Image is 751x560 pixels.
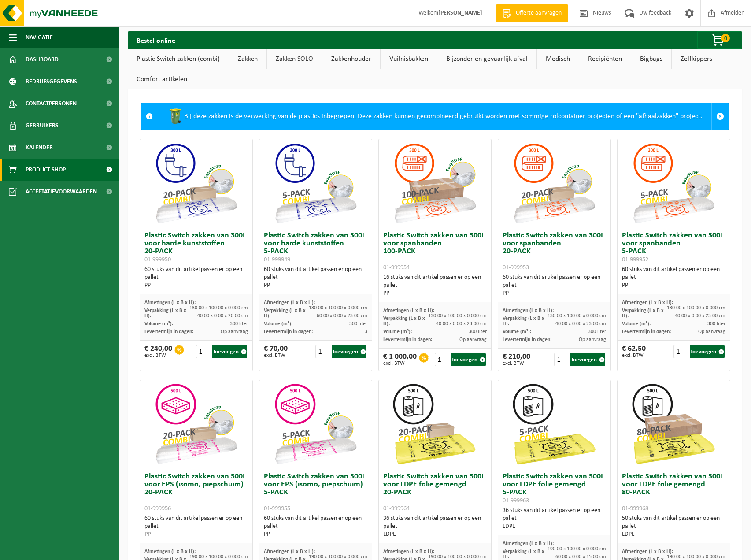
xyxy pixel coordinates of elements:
div: 36 stuks van dit artikel passen er op een pallet [503,507,606,530]
div: PP [264,282,367,289]
div: 60 stuks van dit artikel passen er op een pallet [144,266,248,289]
div: PP [503,289,606,297]
span: Levertermijn in dagen: [264,329,313,334]
div: € 1 000,00 [383,353,417,366]
span: excl. BTW [264,353,288,358]
div: PP [144,282,248,289]
a: Vuilnisbakken [381,49,437,69]
span: Afmetingen (L x B x H): [503,541,554,546]
a: Zakkenhouder [322,49,380,69]
span: 3 [365,329,367,334]
span: 01-999950 [144,256,171,263]
span: excl. BTW [383,361,417,366]
button: Toevoegen [212,345,247,358]
span: Op aanvraag [698,329,725,334]
strong: [PERSON_NAME] [438,10,482,16]
span: 01-999955 [264,505,290,512]
span: Afmetingen (L x B x H): [144,300,196,305]
span: Volume (m³): [503,329,531,334]
a: Sluit melding [711,103,729,130]
div: 60 stuks van dit artikel passen er op een pallet [503,274,606,297]
h3: Plastic Switch zakken van 300L voor spanbanden 100-PACK [383,232,487,271]
span: 300 liter [707,321,725,326]
span: 300 liter [588,329,606,334]
span: 300 liter [349,321,367,326]
a: Zakken SOLO [267,49,322,69]
a: Bijzonder en gevaarlijk afval [437,49,536,69]
span: excl. BTW [622,353,646,358]
div: PP [144,530,248,538]
span: Volume (m³): [264,321,292,326]
span: Product Shop [26,159,66,181]
span: 60.00 x 0.00 x 15.00 cm [555,554,606,560]
button: Toevoegen [332,345,366,358]
img: 01-999954 [391,139,479,227]
span: 0 [721,34,730,42]
h3: Plastic Switch zakken van 500L voor LDPE folie gemengd 5-PACK [503,473,606,504]
button: Toevoegen [690,345,725,358]
span: Op aanvraag [459,337,487,342]
span: 130.00 x 100.00 x 0.000 cm [428,313,487,319]
span: 190.00 x 100.00 x 0.000 cm [428,554,487,560]
h3: Plastic Switch zakken van 500L voor EPS (isomo, piepschuim) 20-PACK [144,473,248,512]
span: excl. BTW [503,361,530,366]
span: 130.00 x 100.00 x 0.000 cm [548,313,606,319]
h3: Plastic Switch zakken van 300L voor harde kunststoffen 20-PACK [144,232,248,263]
div: 16 stuks van dit artikel passen er op een pallet [383,274,487,297]
img: WB-0240-HPE-GN-50.png [166,108,184,125]
a: Plastic Switch zakken (combi) [128,49,229,69]
h3: Plastic Switch zakken van 500L voor EPS (isomo, piepschuim) 5-PACK [264,473,367,512]
img: 01-999953 [510,139,598,227]
a: Bigbags [631,49,671,69]
span: Kalender [26,137,53,159]
input: 1 [673,345,688,358]
span: 01-999956 [144,505,171,512]
span: Afmetingen (L x B x H): [383,549,434,554]
span: 190.00 x 100.00 x 0.000 cm [667,554,725,560]
span: Verpakking (L x B x H): [144,308,186,319]
button: 0 [697,31,741,49]
h2: Bestel online [128,31,184,48]
input: 1 [435,353,450,366]
button: Toevoegen [570,353,605,366]
span: Volume (m³): [383,329,412,334]
span: Op aanvraag [579,337,606,342]
div: LDPE [503,523,606,530]
h3: Plastic Switch zakken van 500L voor LDPE folie gemengd 20-PACK [383,473,487,512]
span: excl. BTW [144,353,172,358]
span: Verpakking (L x B x H): [383,316,425,326]
input: 1 [196,345,211,358]
span: 01-999968 [622,505,648,512]
input: 1 [315,345,330,358]
span: Volume (m³): [144,321,173,326]
img: 01-999956 [152,380,240,468]
span: Afmetingen (L x B x H): [383,308,434,313]
a: Comfort artikelen [128,69,196,89]
span: 01-999964 [383,505,410,512]
span: 190.00 x 100.00 x 0.000 cm [189,554,248,560]
span: 01-999949 [264,256,290,263]
span: Acceptatievoorwaarden [26,181,97,203]
img: 01-999952 [629,139,718,227]
span: 01-999952 [622,256,648,263]
span: Levertermijn in dagen: [383,337,432,342]
div: € 70,00 [264,345,288,358]
div: LDPE [622,530,725,538]
h3: Plastic Switch zakken van 300L voor spanbanden 5-PACK [622,232,725,263]
div: 60 stuks van dit artikel passen er op een pallet [264,515,367,538]
div: LDPE [383,530,487,538]
h3: Plastic Switch zakken van 500L voor LDPE folie gemengd 80-PACK [622,473,725,512]
button: Toevoegen [451,353,486,366]
span: 01-999963 [503,497,529,504]
span: 40.00 x 0.00 x 20.00 cm [197,313,248,319]
span: 60.00 x 0.00 x 23.00 cm [317,313,367,319]
span: Dashboard [26,48,59,70]
span: Op aanvraag [221,329,248,334]
img: 01-999955 [271,380,359,468]
span: Levertermijn in dagen: [144,329,193,334]
div: 36 stuks van dit artikel passen er op een pallet [383,515,487,538]
div: € 240,00 [144,345,172,358]
span: Gebruikers [26,115,59,137]
div: Bij deze zakken is de verwerking van de plastics inbegrepen. Deze zakken kunnen gecombineerd gebr... [157,103,711,130]
span: Offerte aanvragen [514,9,564,18]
